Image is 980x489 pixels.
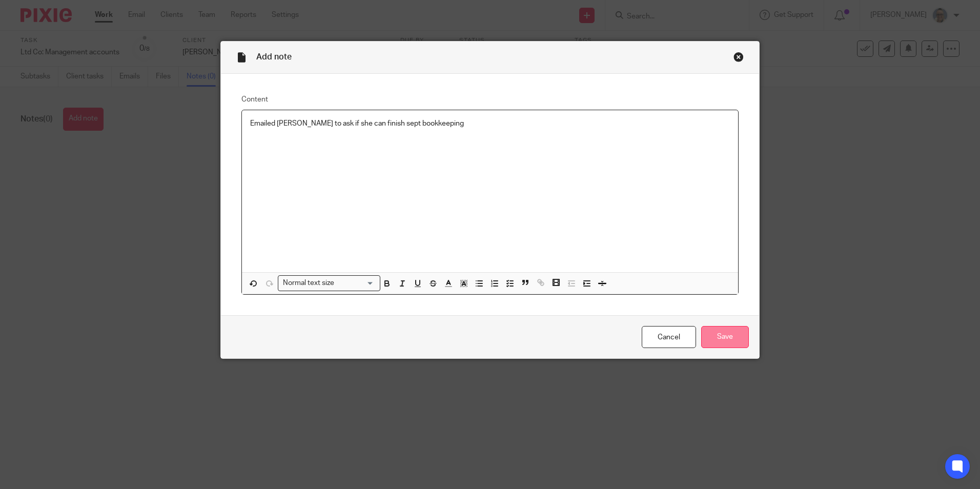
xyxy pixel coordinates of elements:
[256,53,292,61] span: Add note
[250,118,730,129] p: Emailed [PERSON_NAME] to ask if she can finish sept bookkeeping
[642,326,696,348] a: Cancel
[701,326,749,348] input: Save
[241,94,739,105] label: Content
[733,52,744,62] div: Close this dialog window
[337,278,374,289] input: Search for option
[278,275,380,291] div: Search for option
[280,278,336,289] span: Normal text size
